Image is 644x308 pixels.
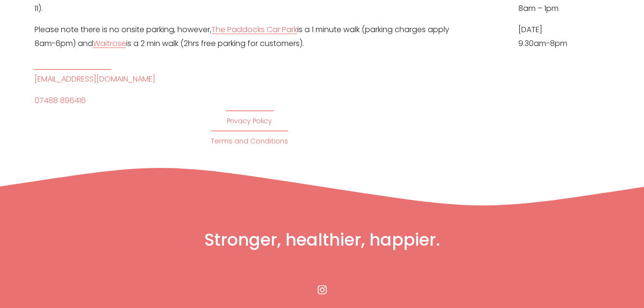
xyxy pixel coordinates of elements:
a: The Paddocks Car Park [211,23,297,37]
p: Please note there is no onsite parking, however, is a 1 minute walk (parking charges apply 8am-6p... [35,23,465,51]
a: Privacy Policy [227,115,272,128]
a: Instagram [317,285,327,295]
p: [DATE] 9.30am-8pm [518,23,610,51]
h3: Stronger, healthier, happier. [107,229,537,251]
a: [EMAIL_ADDRESS][DOMAIN_NAME] [35,72,155,86]
a: Waitrose [93,37,126,51]
a: Terms and Conditions [211,135,288,148]
a: 07488 896416 [35,94,86,108]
